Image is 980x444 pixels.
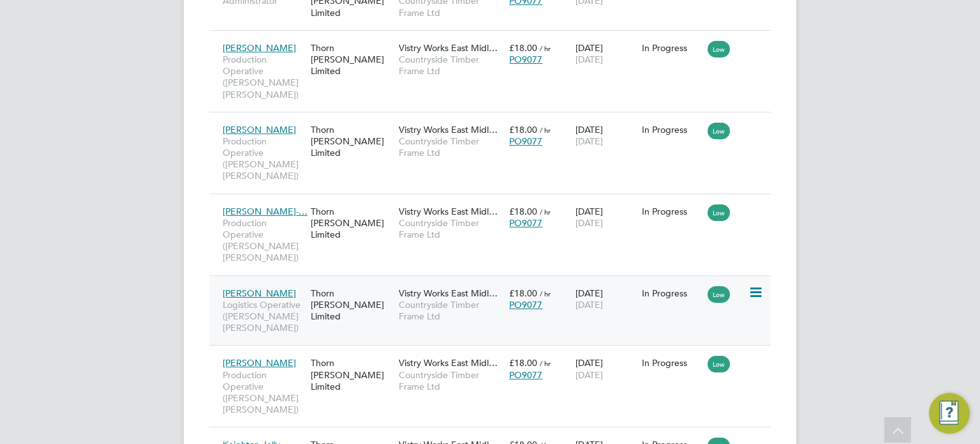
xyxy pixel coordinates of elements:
span: [DATE] [575,299,603,310]
a: [PERSON_NAME]Production Operative ([PERSON_NAME] [PERSON_NAME])Thorn [PERSON_NAME] LimitedVistry ... [219,350,771,361]
span: [DATE] [575,135,603,147]
span: Production Operative ([PERSON_NAME] [PERSON_NAME]) [223,369,304,416]
span: Production Operative ([PERSON_NAME] [PERSON_NAME]) [223,217,304,264]
a: [PERSON_NAME]Production Operative ([PERSON_NAME] [PERSON_NAME])Thorn [PERSON_NAME] LimitedVistry ... [219,117,771,128]
span: £18.00 [509,206,537,217]
span: Low [708,286,730,303]
span: [DATE] [575,217,603,229]
span: [PERSON_NAME] [223,357,296,369]
span: [DATE] [575,54,603,65]
span: / hr [540,207,551,217]
a: [PERSON_NAME]-…Production Operative ([PERSON_NAME] [PERSON_NAME])Thorn [PERSON_NAME] LimitedVistr... [219,199,771,210]
span: PO9077 [509,135,542,147]
div: [DATE] [572,199,639,235]
span: Low [708,123,730,139]
span: £18.00 [509,357,537,369]
div: Thorn [PERSON_NAME] Limited [308,281,396,329]
span: Low [708,41,730,57]
span: £18.00 [509,124,537,135]
span: Low [708,356,730,372]
span: / hr [540,43,551,53]
span: Vistry Works East Midl… [399,206,498,217]
div: In Progress [642,42,702,54]
div: Thorn [PERSON_NAME] Limited [308,351,396,399]
a: [PERSON_NAME]Production Operative ([PERSON_NAME] [PERSON_NAME])Thorn [PERSON_NAME] LimitedVistry ... [219,35,771,46]
div: In Progress [642,124,702,135]
span: [PERSON_NAME] [223,42,296,54]
div: In Progress [642,357,702,369]
span: PO9077 [509,369,542,381]
button: Engage Resource Center [929,393,970,434]
span: Countryside Timber Frame Ltd [399,369,503,392]
span: Vistry Works East Midl… [399,124,498,135]
div: In Progress [642,206,702,217]
div: In Progress [642,287,702,299]
span: Countryside Timber Frame Ltd [399,217,503,240]
div: [DATE] [572,36,639,72]
div: Thorn [PERSON_NAME] Limited [308,36,396,84]
span: Low [708,204,730,221]
span: Countryside Timber Frame Ltd [399,54,503,77]
span: £18.00 [509,42,537,54]
span: / hr [540,125,551,135]
div: Thorn [PERSON_NAME] Limited [308,118,396,165]
span: Production Operative ([PERSON_NAME] [PERSON_NAME]) [223,135,304,182]
span: [PERSON_NAME]-… [223,206,308,217]
div: [DATE] [572,351,639,387]
div: [DATE] [572,118,639,153]
span: Production Operative ([PERSON_NAME] [PERSON_NAME]) [223,54,304,100]
a: [PERSON_NAME]Logistics Operative ([PERSON_NAME] [PERSON_NAME])Thorn [PERSON_NAME] LimitedVistry W... [219,280,771,291]
span: / hr [540,289,551,298]
span: PO9077 [509,217,542,229]
div: Thorn [PERSON_NAME] Limited [308,199,396,247]
span: PO9077 [509,299,542,310]
span: PO9077 [509,54,542,65]
span: [PERSON_NAME] [223,124,296,135]
span: Countryside Timber Frame Ltd [399,299,503,322]
span: Countryside Timber Frame Ltd [399,135,503,158]
a: Keighton JellyProduction Operative ([PERSON_NAME] [PERSON_NAME])Thorn [PERSON_NAME] LimitedVistry... [219,432,771,443]
span: £18.00 [509,287,537,299]
span: Vistry Works East Midl… [399,357,498,369]
span: Logistics Operative ([PERSON_NAME] [PERSON_NAME]) [223,299,304,334]
span: Vistry Works East Midl… [399,287,498,299]
span: [DATE] [575,369,603,381]
span: / hr [540,358,551,368]
span: Vistry Works East Midl… [399,42,498,54]
span: [PERSON_NAME] [223,287,296,299]
div: [DATE] [572,281,639,317]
